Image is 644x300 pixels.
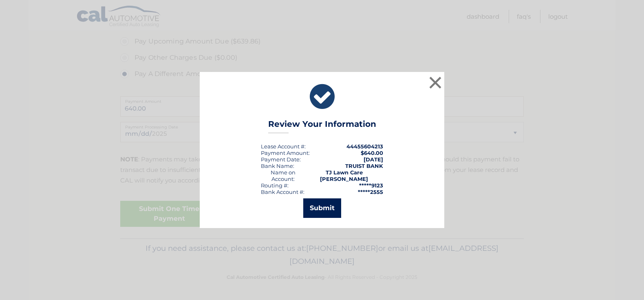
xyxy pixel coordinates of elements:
[261,169,305,182] div: Name on Account:
[268,119,376,133] h3: Review Your Information
[261,143,306,150] div: Lease Account #:
[361,150,383,156] span: $640.00
[303,198,341,218] button: Submit
[261,189,304,195] div: Bank Account #:
[345,163,383,169] strong: TRUIST BANK
[261,182,289,189] div: Routing #:
[427,74,443,91] button: ×
[364,156,383,163] span: [DATE]
[346,143,383,150] strong: 44455604213
[320,169,368,182] strong: TJ Lawn Care [PERSON_NAME]
[261,163,294,169] div: Bank Name:
[261,150,310,156] div: Payment Amount:
[261,156,300,163] span: Payment Date
[261,156,301,163] div: :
